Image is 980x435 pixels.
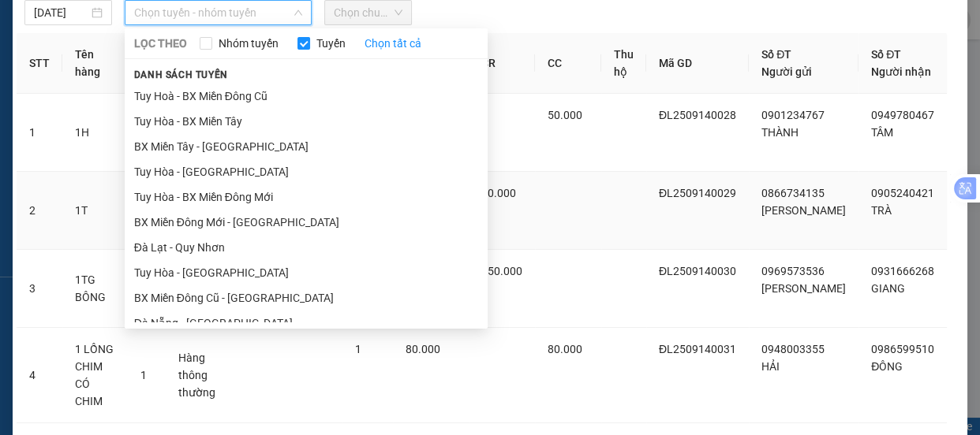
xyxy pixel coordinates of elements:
[310,35,352,52] span: Tuyến
[34,4,88,21] input: 14/09/2025
[62,172,128,250] td: 1T
[659,343,736,355] span: ĐL2509140031
[646,33,749,94] th: Mã GD
[294,8,303,17] span: down
[365,35,421,52] a: Chọn tất cả
[185,15,223,32] span: Nhận:
[761,265,825,277] span: 0969573536
[125,109,488,134] li: Tuy Hòa - BX Miền Tây
[125,310,488,336] li: Đà Nẵng - [GEOGRAPHIC_DATA]
[125,260,488,285] li: Tuy Hòa - [GEOGRAPHIC_DATA]
[13,49,174,68] div: LÂM
[548,343,582,355] span: 80.000
[62,33,128,94] th: Tên hàng
[125,84,488,109] li: Tuy Hoà - BX Miền Đông Cũ
[659,109,736,121] span: ĐL2509140028
[185,13,295,51] div: Tuy Hòa ( Dọc Đường )
[125,134,488,159] li: BX Miền Tây - [GEOGRAPHIC_DATA]
[62,328,128,423] td: 1 LỒNG CHIM CÓ CHIM
[125,235,488,260] li: Đà Lạt - Quy Nhơn
[62,94,128,172] td: 1H
[125,184,488,210] li: Tuy Hòa - BX Miền Đông Mới
[13,13,38,30] span: Gửi:
[761,65,812,78] span: Người gửi
[185,70,295,92] div: 0979089579
[871,204,892,217] span: TRÀ
[601,33,646,94] th: Thu hộ
[125,68,238,82] span: Danh sách tuyến
[334,1,402,24] span: Chọn chuyến
[212,35,285,52] span: Nhóm tuyến
[761,204,846,217] span: [PERSON_NAME]
[13,68,174,90] div: 0911903362
[134,35,187,52] span: LỌC THEO
[871,187,934,199] span: 0905240421
[17,33,62,94] th: STT
[185,51,295,70] div: HIẾU
[871,126,893,139] span: TÂM
[761,109,825,121] span: 0901234767
[469,33,535,94] th: CR
[17,250,62,328] td: 3
[761,48,791,61] span: Số ĐT
[761,360,780,373] span: HẢI
[535,33,601,94] th: CC
[761,187,825,199] span: 0866734135
[140,369,147,381] span: 1
[185,92,295,111] div: 0
[125,285,488,310] li: BX Miền Đông Cũ - [GEOGRAPHIC_DATA]
[17,172,62,250] td: 2
[871,48,901,61] span: Số ĐT
[125,210,488,235] li: BX Miền Đông Mới - [GEOGRAPHIC_DATA]
[871,265,934,277] span: 0931666268
[355,343,361,355] span: 1
[871,282,905,295] span: GIANG
[62,250,128,328] td: 1TG BÔNG
[871,360,903,373] span: ĐÔNG
[761,282,846,295] span: [PERSON_NAME]
[13,13,174,49] div: [GEOGRAPHIC_DATA]
[871,343,934,355] span: 0986599510
[659,265,736,277] span: ĐL2509140030
[548,109,582,121] span: 50.000
[481,265,522,277] span: 150.000
[761,126,799,139] span: THÀNH
[659,187,736,199] span: ĐL2509140029
[406,343,440,355] span: 80.000
[761,343,825,355] span: 0948003355
[125,159,488,184] li: Tuy Hòa - [GEOGRAPHIC_DATA]
[166,328,228,423] td: Hàng thông thường
[17,328,62,423] td: 4
[134,1,302,24] span: Chọn tuyến - nhóm tuyến
[871,65,931,78] span: Người nhận
[871,109,934,121] span: 0949780467
[481,187,516,199] span: 70.000
[17,94,62,172] td: 1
